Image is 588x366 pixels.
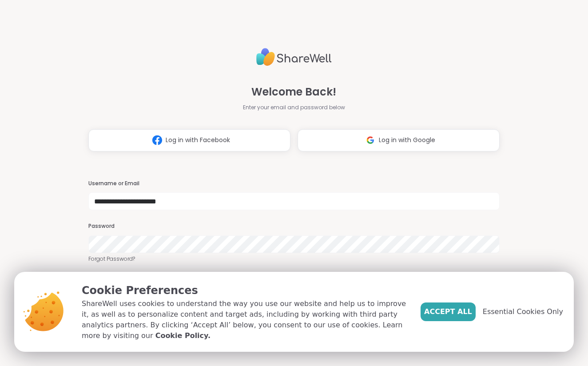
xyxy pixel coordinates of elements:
[88,180,500,187] h3: Username or Email
[82,298,406,341] p: ShareWell uses cookies to understand the way you use our website and help us to improve it, as we...
[166,135,230,145] span: Log in with Facebook
[155,330,211,341] a: Cookie Policy.
[379,135,435,145] span: Log in with Google
[82,282,406,298] p: Cookie Preferences
[243,103,345,111] span: Enter your email and password below
[251,84,336,100] span: Welcome Back!
[88,255,500,263] a: Forgot Password?
[88,223,500,230] h3: Password
[362,132,379,148] img: ShareWell Logomark
[298,129,500,151] button: Log in with Google
[256,44,332,70] img: ShareWell Logo
[424,306,472,317] span: Accept All
[421,302,476,321] button: Accept All
[483,306,563,317] span: Essential Cookies Only
[149,132,166,148] img: ShareWell Logomark
[88,129,290,151] button: Log in with Facebook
